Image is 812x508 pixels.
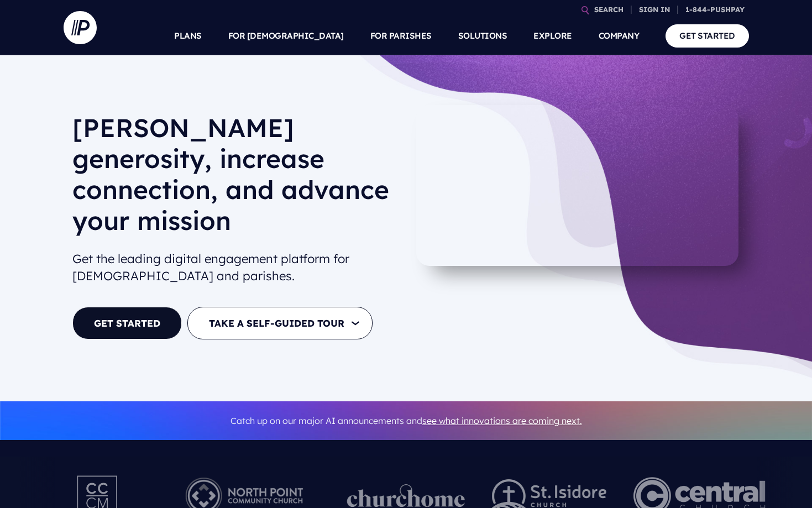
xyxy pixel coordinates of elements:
a: FOR PARISHES [370,17,432,55]
img: pp_logos_1 [347,484,465,507]
a: see what innovations are coming next. [422,415,582,426]
a: COMPANY [599,17,640,55]
h2: Get the leading digital engagement platform for [DEMOGRAPHIC_DATA] and parishes. [72,246,397,289]
a: FOR [DEMOGRAPHIC_DATA] [228,17,344,55]
button: TAKE A SELF-GUIDED TOUR [187,307,373,339]
a: PLANS [174,17,202,55]
p: Catch up on our major AI announcements and [72,409,740,433]
a: GET STARTED [666,24,749,47]
a: SOLUTIONS [458,17,507,55]
a: EXPLORE [533,17,572,55]
h1: [PERSON_NAME] generosity, increase connection, and advance your mission [72,112,397,245]
a: GET STARTED [72,307,182,339]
